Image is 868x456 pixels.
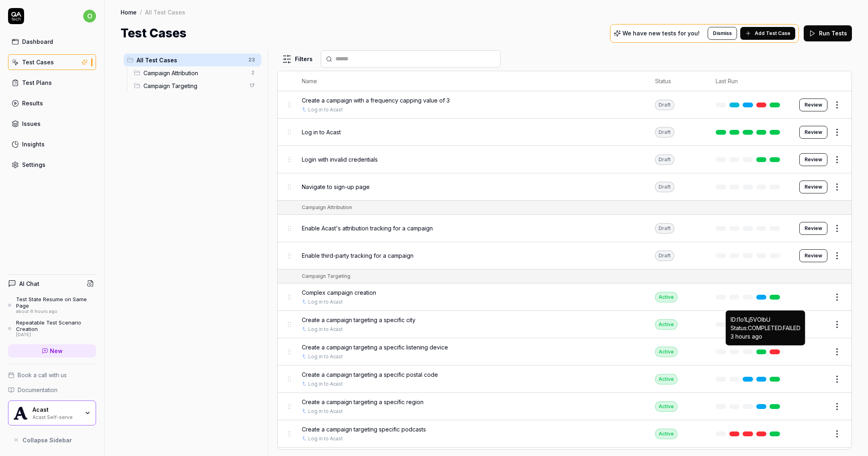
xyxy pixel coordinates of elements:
[8,401,96,425] button: Acast LogoAcastAcast Self-serve
[294,71,647,91] th: Name
[302,183,370,191] span: Navigate to sign-up page
[22,160,45,169] div: Settings
[302,155,378,164] span: Login with invalid credentials
[278,91,852,119] tr: Create a campaign with a frequency capping value of 3Log in to AcastDraftReview
[83,10,96,23] span: o
[655,182,674,192] div: Draft
[302,343,448,351] span: Create a campaign targeting a specific listening device
[19,279,39,288] h4: AI Chat
[302,398,424,406] span: Create a campaign targeting a specific region
[302,273,350,280] div: Campaign Targeting
[278,393,852,420] tr: Create a campaign targeting a specific regionLog in to AcastActive
[708,27,737,40] button: Dismiss
[131,66,261,79] div: Drag to reorderCampaign Attribution2
[278,366,852,393] tr: Create a campaign targeting a specific postal codeLog in to AcastActive
[8,432,96,448] button: Collapse Sidebar
[13,406,28,420] img: Acast Logo
[755,30,790,37] span: Add Test Case
[278,311,852,338] tr: Create a campaign targeting a specific cityLog in to AcastActive
[302,425,426,433] span: Create a campaign targeting specific podcasts
[18,386,57,394] span: Documentation
[308,435,343,442] a: Log in to Acast
[302,316,416,324] span: Create a campaign targeting a specific city
[655,251,674,261] div: Draft
[308,106,343,113] a: Log in to Acast
[799,126,827,139] button: Review
[278,338,852,366] tr: Create a campaign targeting a specific listening deviceLog in to AcastActive
[121,24,186,42] h1: Test Cases
[708,71,791,91] th: Last Run
[131,79,261,92] div: Drag to reorderCampaign Targeting17
[622,31,700,36] p: We have new tests for you!
[655,292,678,302] div: Active
[8,95,96,111] a: Results
[302,204,352,211] div: Campaign Attribution
[799,249,827,262] button: Review
[22,37,53,46] div: Dashboard
[302,224,433,232] span: Enable Acast's attribution tracking for a campaign
[308,408,343,415] a: Log in to Acast
[302,251,414,260] span: Enable third-party tracking for a campaign
[245,55,258,65] span: 23
[302,370,438,379] span: Create a campaign targeting a specific postal code
[308,298,343,306] a: Log in to Acast
[655,319,678,330] div: Active
[647,71,708,91] th: Status
[16,309,96,314] div: about 6 hours ago
[22,58,54,66] div: Test Cases
[22,78,52,87] div: Test Plans
[655,374,678,384] div: Active
[655,100,674,110] div: Draft
[22,99,43,107] div: Results
[799,153,827,166] button: Review
[278,173,852,201] tr: Navigate to sign-up pageDraftReview
[22,119,41,128] div: Issues
[804,25,852,41] button: Run Tests
[8,54,96,70] a: Test Cases
[655,127,674,138] div: Draft
[278,242,852,269] tr: Enable third-party tracking for a campaignDraftReview
[246,81,258,90] span: 17
[16,319,96,333] div: Repeatable Test Scenario Creation
[8,386,96,394] a: Documentation
[799,222,827,235] button: Review
[278,215,852,242] tr: Enable Acast's attribution tracking for a campaignDraftReview
[33,406,79,413] div: Acast
[248,68,258,78] span: 2
[655,401,678,412] div: Active
[302,128,341,136] span: Log in to Acast
[18,371,67,379] span: Book a call with us
[140,8,142,16] div: /
[8,157,96,173] a: Settings
[8,116,96,131] a: Issues
[8,75,96,90] a: Test Plans
[278,146,852,173] tr: Login with invalid credentialsDraftReview
[8,34,96,49] a: Dashboard
[655,347,678,357] div: Active
[23,436,72,444] span: Collapse Sidebar
[8,371,96,379] a: Book a call with us
[731,315,800,341] p: ID: l1o1Lj5VOIbU Status: COMPLETED . FAILED
[16,296,96,309] div: Test State Resume on Same Page
[278,119,852,146] tr: Log in to AcastDraftReview
[137,56,244,64] span: All Test Cases
[655,154,674,165] div: Draft
[278,420,852,448] tr: Create a campaign targeting specific podcastsLog in to AcastActive
[278,283,852,311] tr: Complex campaign creationLog in to AcastActive
[8,344,96,357] a: New
[655,429,678,439] div: Active
[740,27,795,40] button: Add Test Case
[799,99,827,111] button: Review
[143,82,245,90] span: Campaign Targeting
[8,296,96,314] a: Test State Resume on Same Pageabout 6 hours ago
[145,8,185,16] div: All Test Cases
[308,353,343,360] a: Log in to Acast
[8,136,96,152] a: Insights
[799,181,827,193] button: Review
